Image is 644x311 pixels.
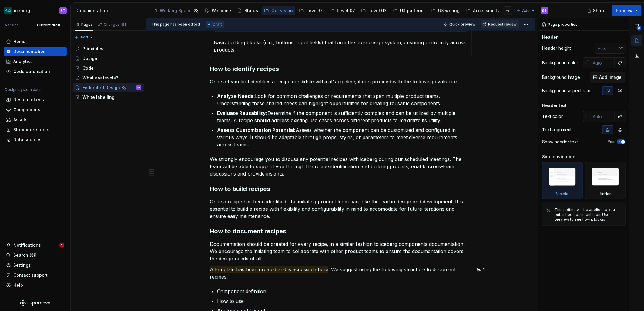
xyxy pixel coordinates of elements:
button: Add [515,6,537,15]
a: Accessibility [463,6,502,15]
span: 1 [59,243,64,248]
button: 1 [475,265,487,274]
span: 1 [483,267,485,272]
div: Changes [104,22,127,27]
strong: How to identify recipes [210,65,279,72]
div: Pages [75,22,93,27]
div: Text alignment [542,127,572,133]
button: icebergST [1,4,69,17]
div: Welcome [212,8,231,14]
button: Share [584,5,609,16]
a: Design tokens [4,95,67,105]
strong: Evaluate Reusability: [217,110,267,116]
p: Look for common challenges or requirements that span multiple product teams. Understanding these ... [217,92,472,107]
a: Principles [73,44,144,54]
div: Header height [542,45,571,51]
button: Help [4,280,67,290]
p: Component definition [217,288,472,295]
div: Data sources [13,137,42,143]
span: Preview [616,8,633,14]
div: Notifications [13,242,41,248]
div: This setting will be applied to your published documentation. Use preview to see how it looks. [555,207,622,222]
div: Design [82,55,97,62]
div: Background aspect ratio [542,88,592,94]
a: Data sources [4,135,67,145]
img: 418c6d47-6da6-4103-8b13-b5999f8989a1.png [4,7,12,14]
span: A template has been created and is accessible here [210,266,328,273]
div: Search ⌘K [13,252,36,258]
div: Code [82,65,94,71]
a: Home [4,37,67,46]
div: Principles [82,46,103,52]
div: ST [542,8,547,13]
div: Page tree [150,5,513,17]
svg: Supernova Logo [20,300,50,306]
div: Help [13,282,23,288]
div: Documentation [75,8,144,14]
a: UX patterns [390,6,427,15]
button: Notifications1 [4,240,67,250]
strong: Analyze Needs: [217,93,255,99]
button: Add image [590,72,626,83]
span: Quick preview [449,22,475,27]
a: What are levels? [73,73,144,83]
button: Preview [612,5,642,16]
p: Basic building blocks (e.g., buttons, input fields) that form the core design system, ensuring un... [214,39,468,53]
div: Accessibility [473,8,500,14]
div: Code automation [13,69,50,75]
div: Draft [206,21,224,28]
a: Assets [4,115,67,125]
div: Assets [13,117,28,123]
div: Visible [556,192,569,196]
div: Status [244,8,258,14]
div: Background color [542,60,578,66]
a: Design [73,54,144,63]
span: Current draft [37,23,60,28]
div: iceberg [14,8,30,14]
div: White labelling [82,94,115,100]
button: Search ⌘K [4,250,67,260]
div: Federated Design System [82,85,132,91]
button: Request review [481,20,519,29]
div: Header [542,34,558,40]
button: Contact support [4,270,67,280]
a: Level 03 [359,6,389,15]
a: Components [4,105,67,115]
button: Quick preview [442,20,478,29]
a: Code [73,63,144,73]
a: Settings [4,260,67,270]
a: Storybook stories [4,125,67,135]
a: UX writing [428,6,462,15]
span: Share [593,8,605,14]
div: Design tokens [13,97,44,103]
p: Determine if the component is sufficiently complex and can be utilized by multiple teams. A recip... [217,109,472,124]
div: Show header text [542,139,578,145]
span: 65 [121,22,127,27]
a: Code automation [4,67,67,76]
span: Request review [488,22,517,27]
div: Documentation [13,48,46,55]
p: Assess whether the component can be customized and configured in various ways. It should be adapt... [217,126,472,148]
span: Add [522,8,530,13]
div: Components [13,107,40,113]
a: Welcome [202,6,233,15]
h3: How to document recipes [210,227,472,236]
div: UX writing [438,8,460,14]
p: px [619,46,623,51]
a: White labelling [73,92,144,102]
div: UX patterns [400,8,425,14]
div: ST [137,85,141,91]
div: Design system data [5,87,41,92]
div: Home [13,38,25,45]
a: Status [235,6,260,15]
a: Federated Design SystemST [73,83,144,92]
div: Our vision [271,8,293,14]
div: Text color [542,113,563,119]
strong: How to build recipes [210,185,270,192]
div: Visible [542,162,583,199]
p: We strongly encourage you to discuss any potential recipes with iceberg during our scheduled meet... [210,155,472,177]
span: Add [80,35,88,40]
button: Current draft [34,21,68,29]
p: Once a team first identifies a recipe candidate within it’s pipeline, it can proceed with the fol... [210,78,472,85]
